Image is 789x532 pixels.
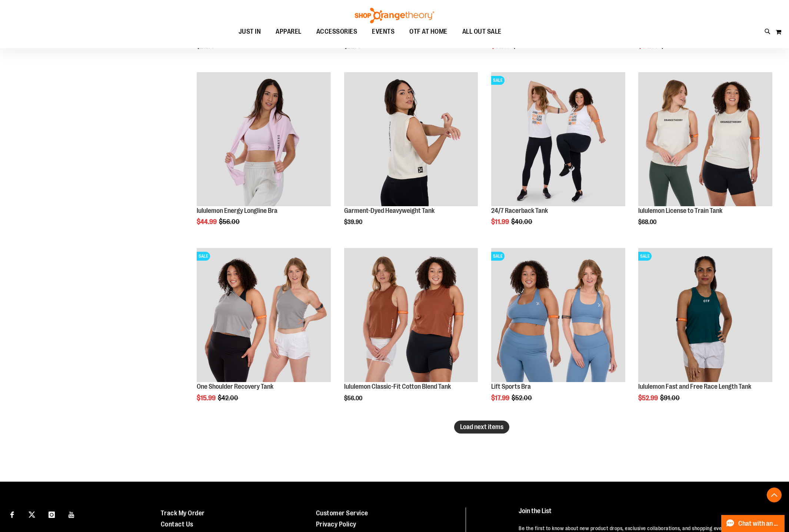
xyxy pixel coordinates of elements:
img: Main of 2024 Covention Lift Sports Bra [491,248,625,382]
span: SALE [491,252,505,261]
a: Privacy Policy [316,521,356,528]
div: product [340,244,482,420]
a: lululemon Classic-Fit Cotton Blend Tank [344,383,451,390]
span: $42.00 [218,394,239,402]
span: $39.90 [344,219,363,225]
a: Visit our Facebook page [6,508,19,521]
span: Load next items [460,423,503,431]
a: Lift Sports Bra [491,383,531,390]
span: $40.00 [511,218,533,225]
a: Main view of 2024 Convention lululemon License to Train [638,72,772,207]
img: Main view of 2024 August lululemon Fast and Free Race Length Tank [638,248,772,382]
span: SALE [638,252,652,261]
img: lululemon Classic-Fit Cotton Blend Tank [344,248,478,382]
img: Shop Orangetheory [354,8,435,23]
img: Main view of One Shoulder Recovery Tank [197,248,331,382]
a: Visit our Instagram page [45,508,58,521]
img: Garment-Dyed Heavyweight Tank [344,72,478,206]
div: product [193,68,334,244]
span: $52.00 [512,394,533,402]
img: lululemon Energy Longline Bra [197,72,331,206]
span: $17.99 [491,394,510,402]
a: Track My Order [161,509,205,517]
a: 24/7 Racerback TankSALE [491,72,625,207]
div: product [487,244,629,420]
div: product [340,68,482,244]
span: $56.00 [344,395,363,402]
a: lululemon Energy Longline Bra [197,72,331,207]
a: Contact Us [161,521,193,528]
a: Main of 2024 Covention Lift Sports BraSALE [491,248,625,383]
a: Visit our X page [26,508,39,521]
span: SALE [491,76,505,85]
a: Main view of One Shoulder Recovery TankSALE [197,248,331,383]
span: $11.99 [491,218,510,225]
p: Be the first to know about new product drops, exclusive collaborations, and shopping events! [519,525,770,532]
button: Chat with an Expert [721,515,785,532]
img: Twitter [29,511,35,518]
span: $52.99 [638,394,659,402]
span: ACCESSORIES [316,23,357,40]
a: Visit our Youtube page [65,508,78,521]
button: Load next items [454,421,509,434]
div: product [193,244,334,420]
div: product [635,244,776,420]
a: Garment-Dyed Heavyweight Tank [344,72,478,207]
a: lululemon License to Train Tank [638,207,722,214]
span: JUST IN [239,23,261,40]
img: 24/7 Racerback Tank [491,72,625,206]
span: $56.00 [219,218,241,225]
span: OTF AT HOME [409,23,447,40]
span: Chat with an Expert [738,520,780,527]
span: $15.99 [197,394,217,402]
span: ALL OUT SALE [462,23,502,40]
span: SALE [197,252,210,261]
a: lululemon Classic-Fit Cotton Blend Tank [344,248,478,383]
span: $91.00 [660,394,681,402]
h4: Join the List [519,508,770,521]
span: APPAREL [276,23,302,40]
div: product [635,68,776,244]
span: $68.00 [638,219,657,225]
span: EVENTS [372,23,394,40]
a: Garment-Dyed Heavyweight Tank [344,207,435,214]
img: Main view of 2024 Convention lululemon License to Train [638,72,772,206]
button: Back To Top [767,488,782,502]
span: $44.99 [197,218,218,225]
a: Customer Service [316,509,368,517]
a: 24/7 Racerback Tank [491,207,548,214]
a: Main view of 2024 August lululemon Fast and Free Race Length TankSALE [638,248,772,383]
div: product [487,68,629,244]
a: lululemon Energy Longline Bra [197,207,277,214]
a: lululemon Fast and Free Race Length Tank [638,383,751,390]
a: One Shoulder Recovery Tank [197,383,273,390]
